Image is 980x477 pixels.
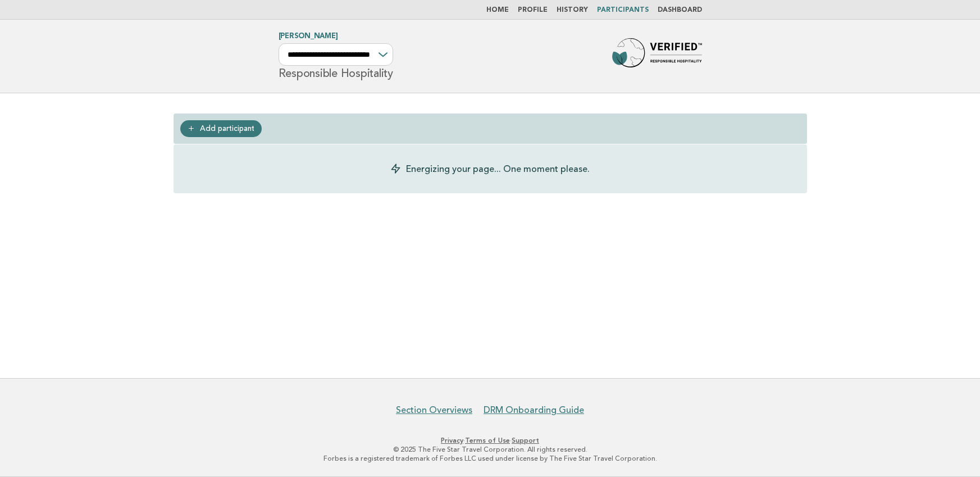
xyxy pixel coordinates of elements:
[147,445,834,454] p: © 2025 The Five Star Travel Corporation. All rights reserved.
[518,7,548,13] a: Profile
[396,405,472,416] a: Section Overviews
[147,436,834,445] p: · ·
[612,38,702,74] img: Forbes Travel Guide
[406,162,590,175] p: Energizing your page... One moment please.
[597,7,649,13] a: Participants
[465,437,510,444] a: Terms of Use
[180,120,262,137] a: Add participant
[147,454,834,463] p: Forbes is a registered trademark of Forbes LLC used under license by The Five Star Travel Corpora...
[279,33,338,40] a: [PERSON_NAME]
[484,405,584,416] a: DRM Onboarding Guide
[441,437,463,444] a: Privacy
[279,33,393,79] h1: Responsible Hospitality
[658,7,702,13] a: Dashboard
[486,7,509,13] a: Home
[512,437,539,444] a: Support
[557,7,588,13] a: History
